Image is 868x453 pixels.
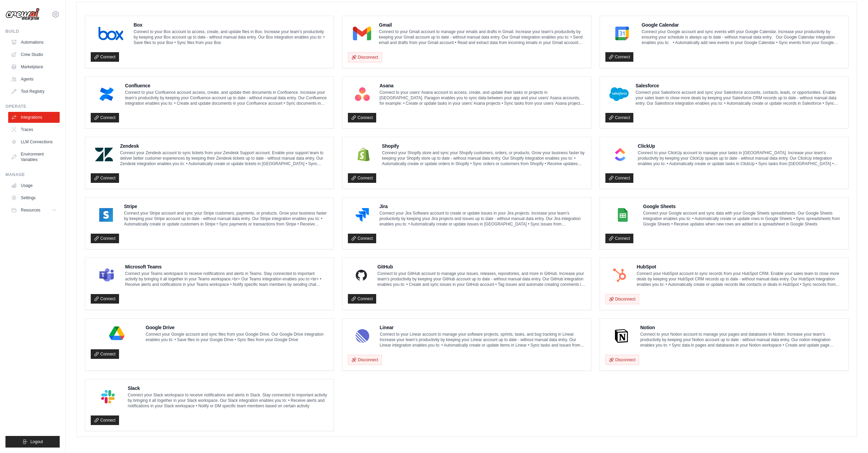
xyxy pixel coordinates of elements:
[124,203,328,210] h4: Stripe
[93,148,115,161] img: Zendesk Logo
[380,90,586,106] p: Connect to your users’ Asana account to access, create, and update their tasks or projects in [GE...
[5,172,60,177] div: Manage
[380,332,585,348] p: Connect to your Linear account to manage your software projects, sprints, tasks, and bug tracking...
[8,112,60,123] a: Integrations
[348,52,382,62] button: Disconnect
[146,332,328,342] p: Connect your Google account and sync files from your Google Drive. Our Google Drive integration e...
[8,74,60,85] a: Agents
[348,173,376,183] a: Connect
[640,332,843,348] p: Connect to your Notion account to manage your pages and databases in Notion. Increase your team’s...
[643,203,843,210] h4: Google Sheets
[125,263,328,270] h4: Microsoft Teams
[607,268,632,282] img: HubSpot Logo
[643,210,843,227] p: Connect your Google account and sync data with your Google Sheets spreadsheets. Our Google Sheets...
[93,87,120,101] img: Confluence Logo
[348,294,376,304] a: Connect
[378,271,586,287] p: Connect to your GitHub account to manage your issues, releases, repositories, and more in GitHub....
[382,150,586,166] p: Connect your Shopify store and sync your Shopify customers, orders, or products. Grow your busine...
[635,82,843,89] h4: Salesforce
[8,49,60,60] a: Crew Studio
[607,87,631,101] img: Salesforce Logo
[146,324,328,331] h4: Google Drive
[605,355,639,365] button: Disconnect
[379,210,585,227] p: Connect your Jira Software account to create or update issues in your Jira projects. Increase you...
[5,29,60,34] div: Build
[91,52,119,62] a: Connect
[380,82,586,89] h4: Asana
[348,234,376,243] a: Connect
[642,21,843,28] h4: Google Calendar
[128,392,328,409] p: Connect your Slack workspace to receive notifications and alerts in Slack. Stay connected to impo...
[93,326,141,340] img: Google Drive Logo
[637,263,843,270] h4: HubSpot
[91,415,119,425] a: Connect
[607,148,633,161] img: ClickUp Logo
[120,150,328,166] p: Connect your Zendesk account to sync tickets from your Zendesk Support account. Enable your suppo...
[348,355,382,365] button: Disconnect
[91,173,119,183] a: Connect
[605,234,634,243] a: Connect
[93,208,119,222] img: Stripe Logo
[134,21,328,28] h4: Box
[605,173,634,183] a: Connect
[93,268,120,282] img: Microsoft Teams Logo
[348,113,376,122] a: Connect
[91,234,119,243] a: Connect
[635,90,843,106] p: Connect your Salesforce account and sync your Salesforce accounts, contacts, leads, or opportunit...
[93,390,123,404] img: Slack Logo
[125,90,328,106] p: Connect to your Confluence account access, create, and update their documents in Confluence. Incr...
[637,271,843,287] p: Connect your HubSpot account to sync records from your HubSpot CRM. Enable your sales team to clo...
[350,329,375,343] img: Linear Logo
[607,329,636,343] img: Notion Logo
[8,149,60,165] a: Environment Variables
[382,143,586,149] h4: Shopify
[5,104,60,109] div: Operate
[91,294,119,304] a: Connect
[124,210,328,227] p: Connect your Stripe account and sync your Stripe customers, payments, or products. Grow your busi...
[379,29,586,45] p: Connect to your Gmail account to manage your emails and drafts in Gmail. Increase your team’s pro...
[134,29,328,45] p: Connect to your Box account to access, create, and update files in Box. Increase your team’s prod...
[93,27,129,40] img: Box Logo
[91,349,119,359] a: Connect
[380,324,585,331] h4: Linear
[642,29,843,45] p: Connect your Google account and sync events with your Google Calendar. Increase your productivity...
[638,143,843,149] h4: ClickUp
[607,208,638,222] img: Google Sheets Logo
[5,8,40,21] img: Logo
[8,61,60,72] a: Marketplace
[91,113,119,122] a: Connect
[8,205,60,216] button: Resources
[125,82,328,89] h4: Confluence
[379,203,585,210] h4: Jira
[350,148,377,161] img: Shopify Logo
[638,150,843,166] p: Connect to your ClickUp account to manage your tasks in [GEOGRAPHIC_DATA]. Increase your team’s p...
[350,268,372,282] img: GitHub Logo
[128,385,328,392] h4: Slack
[8,124,60,135] a: Traces
[8,86,60,97] a: Tool Registry
[8,180,60,191] a: Usage
[378,263,586,270] h4: GitHub
[350,208,374,222] img: Jira Logo
[640,324,843,331] h4: Notion
[120,143,328,149] h4: Zendesk
[125,271,328,287] p: Connect your Teams workspace to receive notifications and alerts in Teams. Stay connected to impo...
[5,436,60,448] button: Logout
[605,294,639,304] button: Disconnect
[8,37,60,48] a: Automations
[8,136,60,147] a: LLM Connections
[350,87,374,101] img: Asana Logo
[350,27,374,40] img: Gmail Logo
[8,192,60,203] a: Settings
[605,113,634,122] a: Connect
[30,439,43,444] span: Logout
[379,21,586,28] h4: Gmail
[21,207,40,213] span: Resources
[607,27,637,40] img: Google Calendar Logo
[605,52,634,62] a: Connect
